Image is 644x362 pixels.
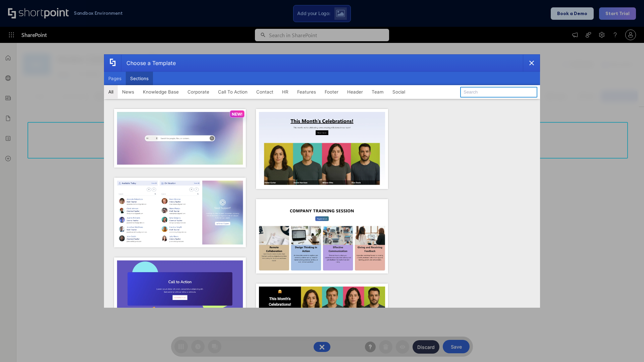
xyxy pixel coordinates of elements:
button: News [118,85,139,99]
button: Knowledge Base [139,85,183,99]
input: Search [460,87,537,98]
button: Features [293,85,320,99]
p: NEW! [232,112,243,117]
button: All [104,85,118,99]
button: Call To Action [214,85,252,99]
button: Sections [126,72,153,85]
button: Social [388,85,410,99]
button: Team [367,85,388,99]
button: HR [278,85,293,99]
button: Contact [252,85,278,99]
div: template selector [104,54,540,308]
button: Header [343,85,367,99]
div: Choose a Template [121,55,176,71]
button: Pages [104,72,126,85]
button: Footer [320,85,343,99]
iframe: Chat Widget [610,330,644,362]
button: Corporate [183,85,214,99]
